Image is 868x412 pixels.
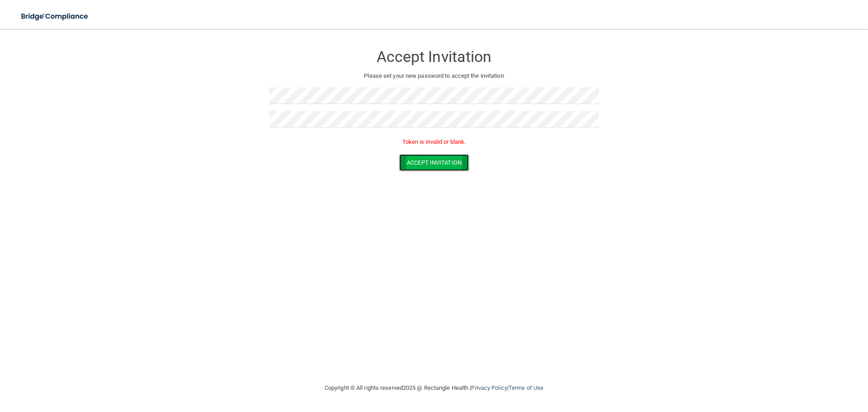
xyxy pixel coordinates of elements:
h3: Accept Invitation [269,48,599,65]
button: Accept Invitation [399,154,469,171]
img: bridge_compliance_login_screen.278c3ca4.svg [14,7,97,26]
p: Token is invalid or blank. [269,137,599,147]
p: Please set your new password to accept the invitation [276,71,592,81]
div: Copyright © All rights reserved 2025 @ Rectangle Health | | [269,374,599,403]
a: Privacy Policy [471,384,507,391]
a: Terms of Use [509,384,543,391]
